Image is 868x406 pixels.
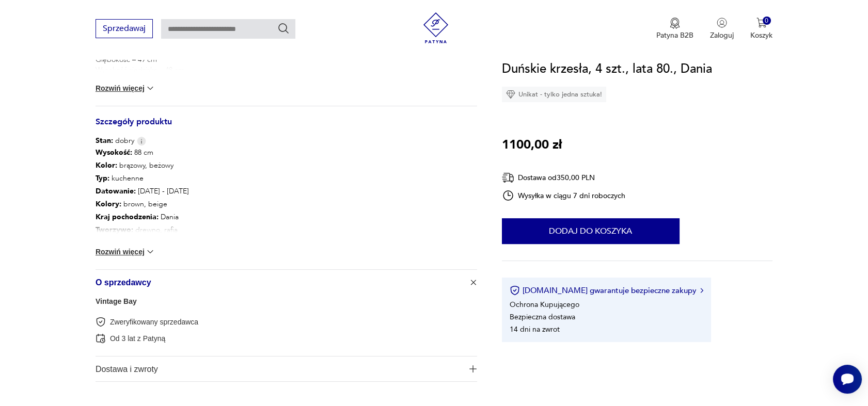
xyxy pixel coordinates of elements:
p: brązowy, beżowy [96,159,189,172]
img: Ikona strzałki w prawo [700,288,703,293]
button: Zaloguj [710,18,734,40]
button: Rozwiń więcej [96,83,155,93]
img: Ikona plusa [469,365,477,372]
div: Wysyłka w ciągu 7 dni roboczych [502,189,626,202]
b: Kolor: [96,160,117,170]
iframe: Smartsupp widget button [833,365,862,394]
b: Tworzywo : [96,225,133,235]
p: Dania [96,210,189,223]
a: Sprzedawaj [96,26,153,33]
b: Kraj pochodzenia : [96,212,159,222]
b: Kolory : [96,199,121,209]
p: drewno, rafia [96,223,189,236]
h1: Duńskie krzesła, 4 szt., lata 80., Dania [502,59,712,79]
img: Patyna - sklep z meblami i dekoracjami vintage [420,12,451,43]
button: [DOMAIN_NAME] gwarantuje bezpieczne zakupy [510,285,703,296]
button: Dodaj do koszyka [502,218,680,244]
img: chevron down [145,247,155,257]
b: Datowanie : [96,186,136,196]
li: Bezpieczna dostawa [510,312,575,322]
p: 1100,00 zł [502,135,562,155]
button: Sprzedawaj [96,19,153,38]
p: Zweryfikowany sprzedawca [110,317,198,327]
button: Szukaj [277,22,290,35]
span: dobry [96,136,134,146]
img: Od 3 lat z Patyną [96,333,106,344]
p: brown, beige [96,198,189,210]
h3: Szczegóły produktu [96,119,477,136]
a: Ikona medaluPatyna B2B [656,18,693,40]
p: 88 cm [96,146,189,159]
img: Info icon [137,137,146,145]
span: O sprzedawcy [96,270,463,295]
img: chevron down [145,83,155,93]
img: Ikona koszyka [756,18,767,28]
b: Stan: [96,136,113,145]
div: Ikona plusaO sprzedawcy [96,295,477,356]
button: Rozwiń więcej [96,247,155,257]
p: kuchenne [96,172,189,185]
button: 0Koszyk [750,18,772,40]
p: [DATE] - [DATE] [96,185,189,198]
p: Koszyk [750,30,772,40]
img: Ikona certyfikatu [510,285,520,296]
img: Ikona diamentu [506,90,515,99]
p: Patyna B2B [656,30,693,40]
li: Ochrona Kupującego [510,300,579,310]
b: Typ : [96,173,109,183]
div: Dostawa od 350,00 PLN [502,171,626,184]
div: 0 [763,17,771,25]
p: Od 3 lat z Patyną [110,334,165,344]
img: Ikona medalu [670,18,680,29]
button: Ikona plusaO sprzedawcy [96,270,477,295]
a: Vintage Bay [96,297,137,305]
div: Unikat - tylko jedna sztuka! [502,87,606,102]
li: 14 dni na zwrot [510,324,560,334]
span: Dostawa i zwroty [96,356,463,381]
img: Ikona dostawy [502,171,514,184]
button: Patyna B2B [656,18,693,40]
img: Ikonka użytkownika [717,18,727,28]
b: Wysokość : [96,148,132,157]
img: Zweryfikowany sprzedawca [96,317,106,327]
p: Zaloguj [710,30,734,40]
button: Ikona plusaDostawa i zwroty [96,356,477,381]
img: Ikona plusa [468,277,478,287]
